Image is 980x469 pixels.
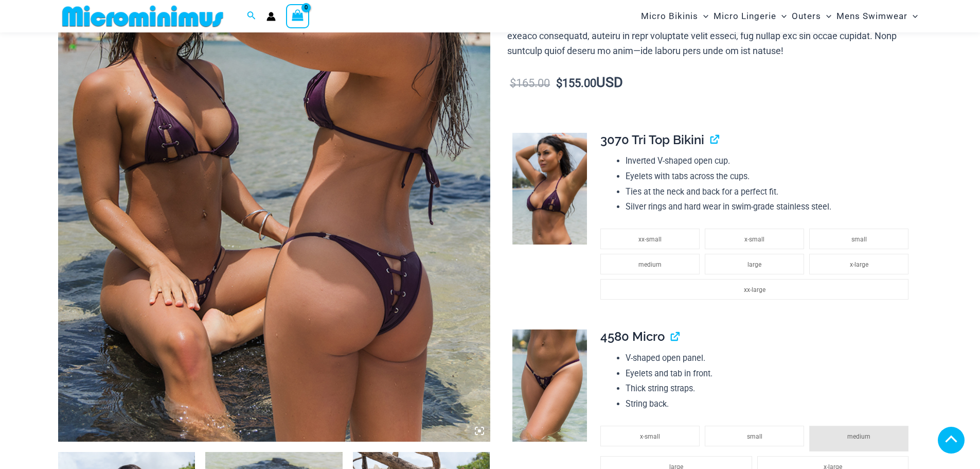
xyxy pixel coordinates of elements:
img: Link Plum 4580 Micro [512,329,587,442]
li: xx-small [600,229,700,249]
span: Mens Swimwear [836,3,907,29]
a: Mens SwimwearMenu ToggleMenu Toggle [834,3,920,29]
li: Ties at the neck and back for a perfect fit. [626,184,914,200]
span: x-large [850,261,868,268]
img: MM SHOP LOGO FLAT [58,5,227,28]
span: 4580 Micro [600,329,665,344]
li: medium [809,426,908,451]
li: Thick string straps. [626,381,914,396]
span: Menu Toggle [821,3,831,29]
span: Micro Bikinis [641,3,698,29]
span: xx-small [638,236,662,243]
span: small [747,433,762,440]
img: Link Plum 3070 Tri Top [512,133,587,245]
span: x-small [640,433,660,440]
li: Silver rings and hard wear in swim-grade stainless steel. [626,199,914,215]
span: x-small [744,236,764,243]
span: large [747,261,761,268]
li: Inverted V-shaped open cup. [626,153,914,169]
li: V-shaped open panel. [626,351,914,366]
li: small [809,229,908,249]
span: Menu Toggle [907,3,918,29]
a: Micro LingerieMenu ToggleMenu Toggle [711,3,789,29]
span: $ [556,77,562,90]
li: Eyelets and tab in front. [626,366,914,381]
p: USD [507,75,922,91]
span: Micro Lingerie [714,3,776,29]
li: x-large [809,254,908,274]
a: Search icon link [247,10,256,23]
nav: Site Navigation [637,2,922,31]
a: Micro BikinisMenu ToggleMenu Toggle [638,3,711,29]
span: small [851,236,867,243]
bdi: 165.00 [510,77,550,90]
a: View Shopping Cart, empty [286,4,310,28]
span: xx-large [744,286,765,293]
li: x-small [705,229,804,249]
span: medium [847,433,870,440]
span: $ [510,77,516,90]
bdi: 155.00 [556,77,596,90]
span: medium [638,261,662,268]
span: Outers [792,3,821,29]
a: OutersMenu ToggleMenu Toggle [789,3,834,29]
li: small [705,426,804,446]
span: 3070 Tri Top Bikini [600,132,704,147]
span: Menu Toggle [776,3,787,29]
li: large [705,254,804,274]
a: Account icon link [266,12,276,21]
li: xx-large [600,279,908,300]
li: String back. [626,396,914,412]
li: medium [600,254,700,274]
li: Eyelets with tabs across the cups. [626,169,914,184]
li: x-small [600,426,700,446]
span: Menu Toggle [698,3,708,29]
